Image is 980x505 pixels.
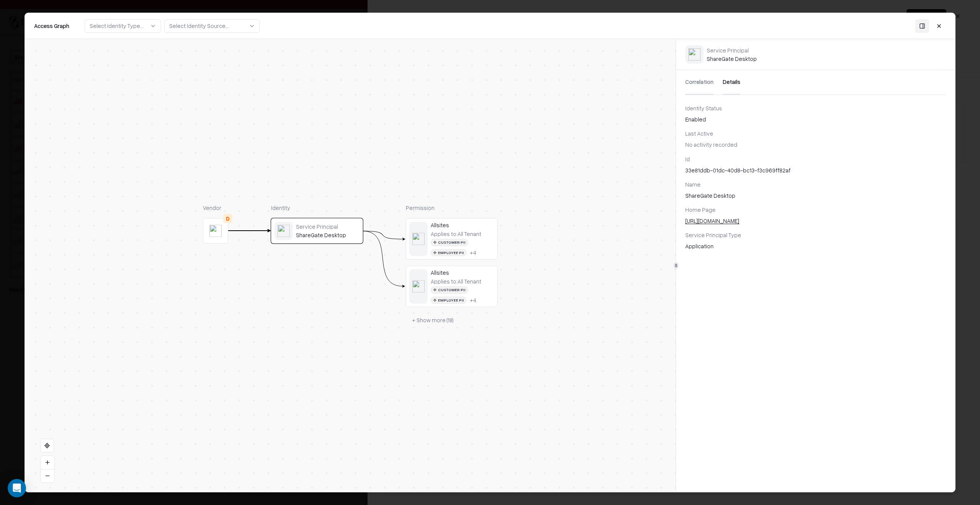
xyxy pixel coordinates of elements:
[470,297,476,303] button: +4
[164,19,260,33] button: Select Identity Source...
[707,46,757,62] div: ShareGate Desktop
[431,297,467,304] div: Employee PII
[685,217,748,225] a: [URL][DOMAIN_NAME]
[431,230,481,237] div: Applies to: All Tenant
[685,206,946,214] div: Home Page
[431,239,468,246] div: Customer PII
[470,249,476,256] button: +4
[685,70,714,95] button: Correlation
[685,180,946,189] div: Name
[431,222,494,229] div: Allsites
[406,313,460,327] button: + Show more (18)
[296,223,359,230] div: Service Principal
[685,192,946,200] div: ShareGate Desktop
[223,214,232,223] div: D
[85,19,161,33] button: Select Identity Type...
[470,297,476,303] div: + 4
[431,249,467,256] div: Employee PII
[406,204,498,212] div: Permission
[271,204,363,212] div: Identity
[431,287,468,294] div: Customer PII
[203,204,228,212] div: Vendor
[685,155,946,163] div: Id
[431,278,481,285] div: Applies to: All Tenant
[34,22,69,30] div: Access Graph
[470,249,476,256] div: + 4
[707,46,757,53] div: Service Principal
[296,232,359,239] div: ShareGate Desktop
[685,141,737,148] span: No activity recorded
[685,242,946,250] div: Application
[688,48,701,61] img: entra
[685,115,946,123] div: Enabled
[90,22,144,30] div: Select Identity Type...
[723,70,740,95] button: Details
[685,231,946,239] div: Service Principal Type
[431,269,494,276] div: Allsites
[685,166,946,174] div: 33e81ddb-01dc-40d8-bc13-f3c969ff82af
[169,22,229,30] div: Select Identity Source...
[685,130,946,138] div: Last Active
[685,104,946,112] div: Identity Status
